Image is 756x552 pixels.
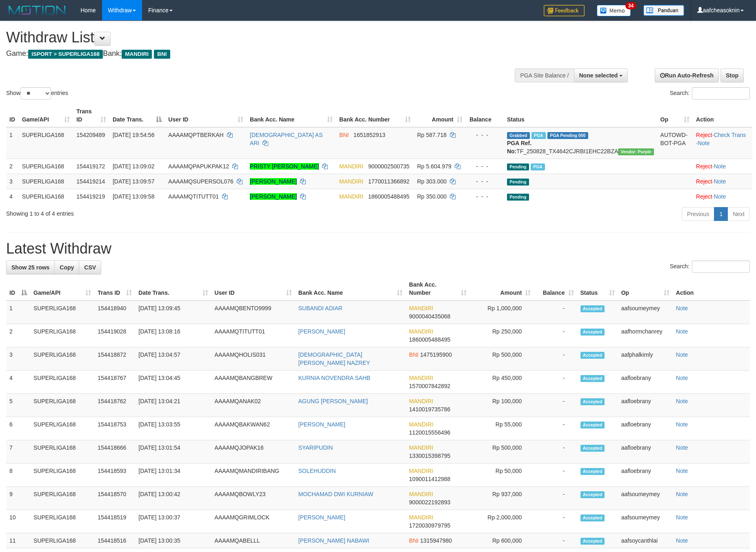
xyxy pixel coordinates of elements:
[28,50,103,59] span: ISPORT > SUPERLIGA168
[11,264,49,271] span: Show 25 rows
[714,193,726,200] a: Note
[6,300,30,324] td: 1
[409,351,418,358] span: BNI
[406,277,470,300] th: Bank Acc. Number: activate to sort column ascending
[676,491,688,497] a: Note
[135,394,211,417] td: [DATE] 13:04:21
[470,300,534,324] td: Rp 1,000,000
[470,347,534,371] td: Rp 500,000
[19,174,73,189] td: SUPERLIGA168
[670,261,750,273] label: Search:
[470,510,534,533] td: Rp 2,000,000
[693,189,752,204] td: ·
[469,177,500,185] div: - - -
[30,464,94,487] td: SUPERLIGA168
[211,440,295,464] td: AAAAMQJOPAK16
[414,104,466,127] th: Amount: activate to sort column ascending
[714,132,746,138] a: Check Trans
[618,347,673,371] td: aafphalkimly
[515,68,574,82] div: PGA Site Balance /
[409,453,450,459] span: Copy 1330015398795 to clipboard
[30,510,94,533] td: SUPERLIGA168
[6,510,30,533] td: 10
[94,277,135,300] th: Trans ID: activate to sort column ascending
[76,193,105,200] span: 154419219
[135,277,211,300] th: Date Trans.: activate to sort column ascending
[368,163,409,170] span: Copy 9000002500735 to clipboard
[211,300,295,324] td: AAAAMQBENTO9999
[6,4,68,16] img: MOTION_logo.png
[211,324,295,347] td: AAAAMQTITUTT01
[409,398,433,404] span: MANDIRI
[409,522,450,529] span: Copy 1720030979795 to clipboard
[6,417,30,440] td: 6
[420,537,452,544] span: Copy 1315947980 to clipboard
[409,499,450,506] span: Copy 9000022192893 to clipboard
[20,87,51,99] select: Showentries
[504,127,657,159] td: TF_250828_TX4642CJRBI1EHC22BZA
[597,5,631,16] img: Button%20Memo.svg
[507,179,529,185] span: Pending
[618,533,673,548] td: aafsoycanthlai
[19,104,73,127] th: Game/API: activate to sort column ascending
[19,159,73,174] td: SUPERLIGA168
[466,104,504,127] th: Balance
[470,371,534,394] td: Rp 450,000
[113,163,154,170] span: [DATE] 13:09:02
[76,178,105,185] span: 154419214
[109,104,165,127] th: Date Trans.: activate to sort column descending
[250,193,297,200] a: [PERSON_NAME]
[696,163,712,170] a: Reject
[339,178,363,185] span: MANDIRI
[531,163,545,170] span: Marked by aafsoumeymey
[657,104,693,127] th: Op: activate to sort column ascending
[417,163,451,170] span: Rp 5.604.979
[168,163,229,170] span: AAAAMQPAPUKPAK12
[6,371,30,394] td: 4
[618,464,673,487] td: aafloebrany
[30,324,94,347] td: SUPERLIGA168
[211,417,295,440] td: AAAAMQBAKWAN62
[409,421,433,428] span: MANDIRI
[409,444,433,451] span: MANDIRI
[676,328,688,335] a: Note
[470,533,534,548] td: Rp 600,000
[409,305,433,311] span: MANDIRI
[580,398,605,405] span: Accepted
[547,132,588,139] span: PGA Pending
[6,189,19,204] td: 4
[6,440,30,464] td: 7
[339,193,363,200] span: MANDIRI
[670,87,750,99] label: Search:
[354,132,385,138] span: Copy 1651852913 to clipboard
[579,72,618,79] span: None selected
[504,104,657,127] th: Status
[6,104,19,127] th: ID
[135,324,211,347] td: [DATE] 13:08:16
[368,178,409,185] span: Copy 1770011366892 to clipboard
[135,371,211,394] td: [DATE] 13:04:45
[6,324,30,347] td: 2
[135,510,211,533] td: [DATE] 13:00:37
[714,163,726,170] a: Note
[6,464,30,487] td: 8
[409,375,433,381] span: MANDIRI
[19,127,73,159] td: SUPERLIGA168
[73,104,109,127] th: Trans ID: activate to sort column ascending
[409,383,450,389] span: Copy 1570007842892 to clipboard
[534,394,577,417] td: -
[168,132,223,138] span: AAAAMQPTBERKAH
[534,440,577,464] td: -
[417,193,447,200] span: Rp 350.000
[693,159,752,174] td: ·
[30,394,94,417] td: SUPERLIGA168
[409,429,450,436] span: Copy 1120015556496 to clipboard
[507,140,531,155] b: PGA Ref. No:
[250,163,319,170] a: PRISTY [PERSON_NAME]
[534,371,577,394] td: -
[30,533,94,548] td: SUPERLIGA168
[94,347,135,371] td: 154418872
[618,417,673,440] td: aafloebrany
[696,178,712,185] a: Reject
[574,68,628,82] button: None selected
